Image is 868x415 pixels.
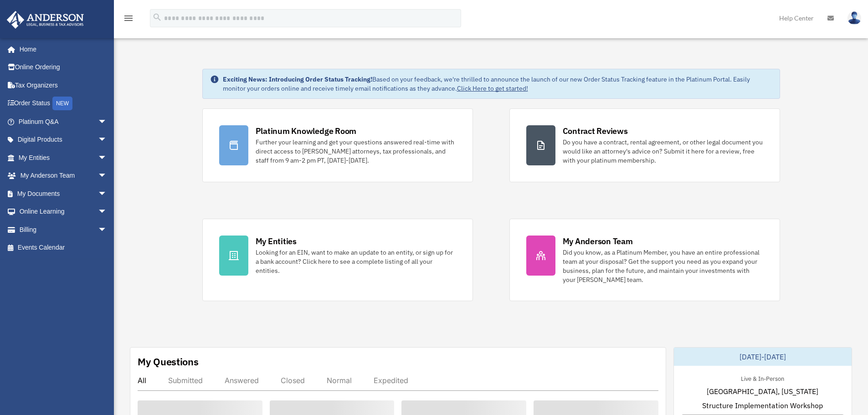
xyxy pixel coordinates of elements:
a: Home [6,40,116,58]
a: Online Learningarrow_drop_down [6,203,121,221]
div: My Anderson Team [563,236,633,247]
i: menu [123,13,134,24]
span: arrow_drop_down [98,203,116,221]
div: Looking for an EIN, want to make an update to an entity, or sign up for a bank account? Click her... [256,248,456,275]
div: Answered [225,376,259,385]
span: Structure Implementation Workshop [702,400,823,411]
a: My Entitiesarrow_drop_down [6,149,121,167]
a: Digital Productsarrow_drop_down [6,131,121,149]
div: Contract Reviews [563,125,628,137]
a: Billingarrow_drop_down [6,220,121,239]
div: My Entities [256,236,297,247]
a: Contract Reviews Do you have a contract, rental agreement, or other legal document you would like... [509,108,780,182]
div: Live & In-Person [734,373,791,383]
div: Based on your feedback, we're thrilled to announce the launch of our new Order Status Tracking fe... [223,75,772,93]
a: Platinum Q&Aarrow_drop_down [6,113,121,131]
div: Further your learning and get your questions answered real-time with direct access to [PERSON_NAM... [256,138,456,165]
div: NEW [52,97,72,110]
a: My Entities Looking for an EIN, want to make an update to an entity, or sign up for a bank accoun... [202,219,473,301]
span: arrow_drop_down [98,220,116,239]
strong: Exciting News: Introducing Order Status Tracking! [223,75,372,83]
span: arrow_drop_down [98,184,116,203]
i: search [152,12,162,22]
span: arrow_drop_down [98,131,116,149]
div: All [138,376,146,385]
span: arrow_drop_down [98,167,116,185]
a: menu [123,16,134,24]
a: Tax Organizers [6,76,121,94]
div: [DATE]-[DATE] [674,348,852,366]
a: Click Here to get started! [457,84,528,92]
img: Anderson Advisors Platinum Portal [4,11,87,29]
a: Online Ordering [6,58,121,77]
span: arrow_drop_down [98,149,116,167]
div: Do you have a contract, rental agreement, or other legal document you would like an attorney's ad... [563,138,763,165]
a: Order StatusNEW [6,94,121,113]
span: [GEOGRAPHIC_DATA], [US_STATE] [707,386,818,397]
div: Platinum Knowledge Room [256,125,357,137]
div: Expedited [374,376,408,385]
a: My Anderson Teamarrow_drop_down [6,167,121,185]
a: Platinum Knowledge Room Further your learning and get your questions answered real-time with dire... [202,108,473,182]
a: Events Calendar [6,239,121,257]
div: Closed [281,376,305,385]
div: Did you know, as a Platinum Member, you have an entire professional team at your disposal? Get th... [563,248,763,284]
a: My Anderson Team Did you know, as a Platinum Member, you have an entire professional team at your... [509,219,780,301]
div: Submitted [168,376,203,385]
div: My Questions [138,355,199,369]
span: arrow_drop_down [98,113,116,131]
div: Normal [327,376,352,385]
img: User Pic [847,11,861,25]
a: My Documentsarrow_drop_down [6,184,121,203]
